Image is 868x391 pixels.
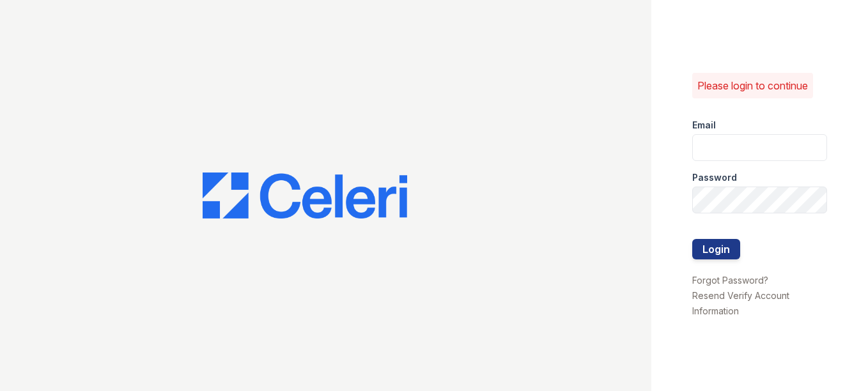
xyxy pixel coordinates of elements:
label: Email [692,119,716,132]
img: CE_Logo_Blue-a8612792a0a2168367f1c8372b55b34899dd931a85d93a1a3d3e32e68fde9ad4.png [203,172,407,218]
a: Resend Verify Account Information [692,290,789,316]
p: Please login to continue [697,78,808,93]
a: Forgot Password? [692,275,768,286]
label: Password [692,171,737,184]
button: Login [692,239,740,259]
